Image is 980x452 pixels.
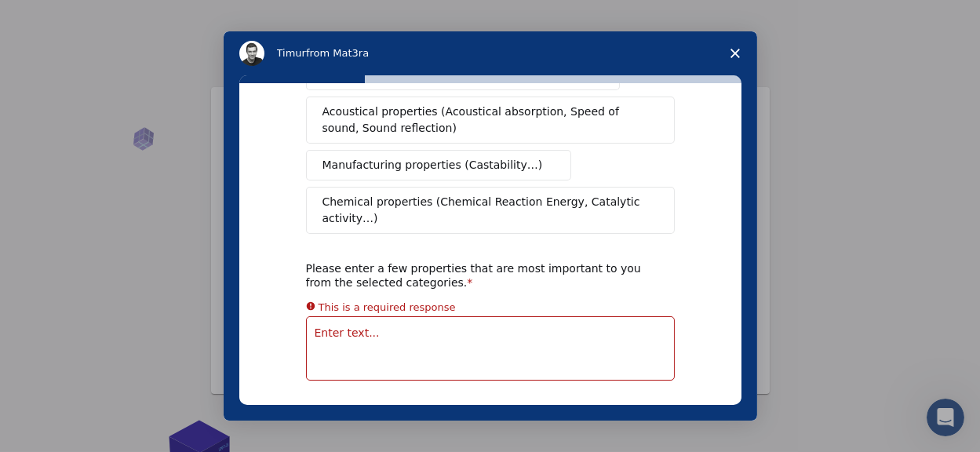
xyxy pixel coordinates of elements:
[306,150,572,180] button: Manufacturing properties (Castability…)
[322,157,543,173] span: Manufacturing properties (Castability…)
[306,316,675,381] textarea: Enter text...
[306,47,369,59] span: from Mat3ra
[306,261,651,290] div: Please enter a few properties that are most important to you from the selected categories.
[277,47,306,59] span: Timur
[713,31,757,75] span: Close survey
[319,298,456,315] div: This is a required response
[322,104,649,137] span: Acoustical properties (Acoustical absorption, Speed of sound, Sound reflection)
[31,11,88,25] span: Support
[306,97,675,144] button: Acoustical properties (Acoustical absorption, Speed of sound, Sound reflection)
[239,41,264,66] img: Profile image for Timur
[306,187,675,234] button: Chemical properties (Chemical Reaction Energy, Catalytic activity…)
[322,194,647,227] span: Chemical properties (Chemical Reaction Energy, Catalytic activity…)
